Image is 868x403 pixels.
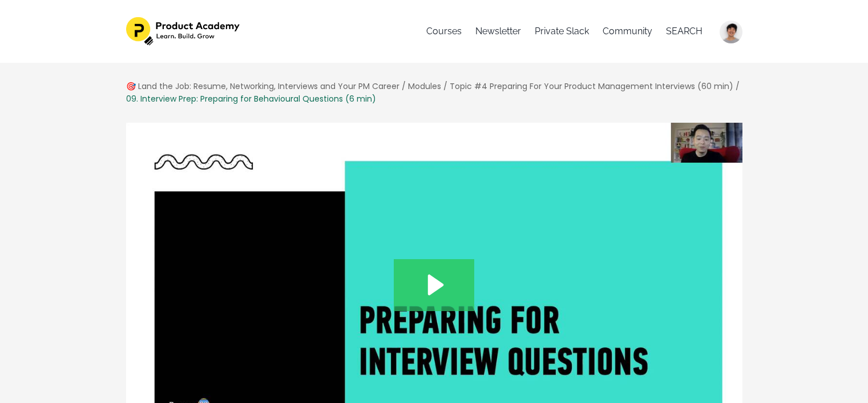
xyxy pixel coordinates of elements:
div: 09. Interview Prep: Preparing for Behavioural Questions (6 min) [126,92,376,105]
a: Courses [426,17,462,46]
a: Newsletter [475,17,521,46]
div: / [443,80,447,92]
a: Private Slack [535,17,589,46]
img: 27ec826-c42b-1fdd-471c-6c78b547101_582dc3fb-c1b0-4259-95ab-5487f20d86c3.png [126,17,242,46]
img: abd6ebf2febcb288ebd920ea44da70f9 [720,21,742,43]
button: Play Video: /sites/127338/video/b84f27a5-21bb-460f-8fc6-4d534a08a3ea.mp4 [394,259,474,311]
a: 🎯 Land the Job: Resume, Networking, Interviews and Your PM Career [126,80,399,92]
div: / [736,80,740,92]
a: Modules [408,80,441,92]
div: / [402,80,406,92]
a: Topic #4 Preparing For Your Product Management Interviews (60 min) [450,80,733,92]
a: Community [603,17,652,46]
a: SEARCH [666,17,703,46]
